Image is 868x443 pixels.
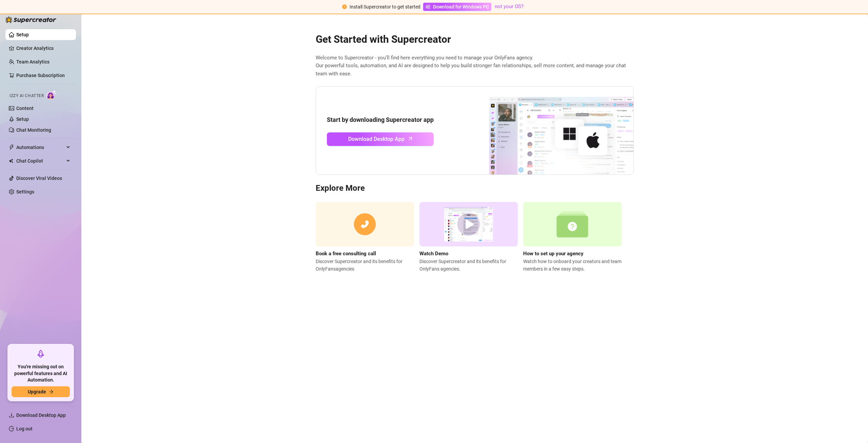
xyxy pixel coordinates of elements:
[16,426,33,431] a: Log out
[16,142,64,153] span: Automations
[407,135,414,143] span: arrow-up
[16,189,34,195] a: Settings
[9,93,44,99] span: Izzy AI Chatter
[28,389,46,394] span: Upgrade
[350,4,420,10] span: Install Supercreator to get started
[316,202,414,246] img: consulting call
[16,116,29,122] a: Setup
[16,412,66,418] span: Download Desktop App
[16,127,51,133] a: Chat Monitoring
[46,90,57,100] img: AI Chatter
[316,251,376,257] strong: Book a free consulting call
[419,258,518,273] span: Discover Supercreator and its benefits for OnlyFans agencies.
[9,159,13,163] img: Chat Copilot
[37,350,45,358] span: rocket
[49,389,54,394] span: arrow-right
[426,4,430,9] span: windows
[419,202,518,246] img: supercreator demo
[348,135,405,143] span: Download Desktop App
[16,59,50,64] a: Team Analytics
[316,202,414,273] a: Book a free consulting callDiscover Supercreator and its benefits for OnlyFansagencies
[16,106,34,111] a: Content
[316,183,634,194] h3: Explore More
[316,54,634,78] span: Welcome to Supercreator - you’ll find here everything you need to manage your OnlyFans agency. Ou...
[9,145,14,150] span: thunderbolt
[5,16,56,23] img: logo-BBDzfeDw.svg
[433,3,489,11] span: Download for Windows PC
[16,155,64,166] span: Chat Copilot
[523,202,622,273] a: How to set up your agencyWatch how to onboard your creators and team members in a few easy steps.
[316,258,414,273] span: Discover Supercreator and its benefits for OnlyFans agencies
[12,386,70,397] button: Upgradearrow-right
[419,251,448,257] strong: Watch Demo
[423,3,491,11] a: Download for Windows PC
[327,116,434,123] strong: Start by downloading Supercreator app
[316,33,634,46] h2: Get Started with Supercreator
[16,43,71,54] a: Creator Analytics
[16,70,71,81] a: Purchase Subscription
[523,251,584,257] strong: How to set up your agency
[16,176,62,181] a: Discover Viral Videos
[464,87,633,175] img: download app
[523,202,622,246] img: setup agency guide
[523,258,622,273] span: Watch how to onboard your creators and team members in a few easy steps.
[419,202,518,273] a: Watch DemoDiscover Supercreator and its benefits for OnlyFans agencies.
[495,3,524,10] a: not your OS?
[12,364,70,384] span: You're missing out on powerful features and AI Automation.
[845,420,861,436] iframe: Intercom live chat
[342,4,347,9] span: exclamation-circle
[327,132,434,146] a: Download Desktop Apparrow-up
[16,32,29,37] a: Setup
[9,412,14,418] span: download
